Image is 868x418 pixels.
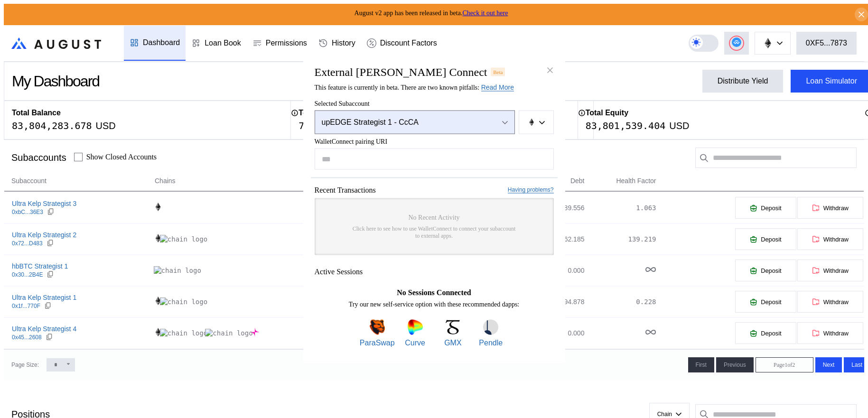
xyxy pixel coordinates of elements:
span: Withdraw [823,330,849,337]
span: Page 1 of 2 [774,362,795,369]
img: GMX [445,319,460,334]
div: Distribute Yield [718,77,768,85]
span: Selected Subaccount [315,100,554,107]
span: Deposit [761,204,781,212]
img: chain logo [154,297,162,305]
span: Recent Transactions [315,186,376,194]
span: Curve [405,338,425,347]
button: chain logo [519,110,554,134]
div: History [332,39,355,47]
h2: Total Equity [586,109,628,117]
div: Subaccounts [11,152,66,163]
span: Debt [570,176,585,186]
span: Subaccount [11,176,47,186]
span: Click here to see how to use WalletConnect to connect your subaccount to external apps. [353,225,516,239]
span: Health Factor [616,176,656,186]
div: 0x1f...770F [12,303,40,309]
td: 1.063 [585,192,656,223]
span: Try our new self-service option with these recommended dapps: [349,300,520,308]
img: Curve [408,319,423,334]
a: No Recent ActivityClick here to see how to use WalletConnect to connect your subaccount to extern... [315,198,554,255]
a: PendlePendle [473,319,508,347]
div: hbBTC Strategist 1 [12,262,68,270]
span: Next [823,362,835,368]
div: 83,804,283.678 [12,120,92,131]
a: GMXGMX [435,319,470,347]
img: chain logo [205,329,252,337]
div: upEDGE Strategist 1 - CcCA [322,118,487,126]
span: Chain [657,411,672,418]
span: Last [851,362,862,368]
span: Chains [155,176,176,186]
div: Ultra Kelp Strategist 2 [12,231,76,239]
h2: External [PERSON_NAME] Connect [315,65,487,78]
div: 83,801,539.404 [586,120,666,131]
img: chain logo [154,266,201,275]
div: Loan Book [205,39,241,47]
span: Withdraw [823,236,849,243]
h2: Total Debt [299,109,335,117]
span: August v2 app has been released in beta. [355,9,508,17]
span: Pendle [479,338,503,347]
td: 0.228 [585,286,656,317]
div: Discount Factors [380,39,437,47]
span: Deposit [761,267,781,274]
td: 139.219 [585,223,656,255]
img: chain logo [251,328,259,336]
span: No Sessions Connected [397,288,471,297]
span: This feature is currently in beta. There are two known pitfalls: [315,84,514,91]
div: 73,265,475.565 [299,120,379,131]
img: chain logo [763,38,773,48]
img: chain logo [154,328,162,336]
span: WalletConnect pairing URI [315,138,554,145]
div: Page Size: [11,362,39,368]
div: Ultra Kelp Strategist 3 [12,199,76,208]
img: chain logo [154,203,162,211]
span: Withdraw [823,267,849,274]
a: Having problems? [508,186,554,194]
label: Show Closed Accounts [86,153,157,161]
div: 0x30...2B4E [12,271,43,278]
span: First [696,362,707,368]
img: chain logo [160,297,207,306]
img: chain logo [160,235,207,243]
img: Pendle [483,319,498,334]
a: Check it out here [462,9,508,17]
span: GMX [444,338,461,347]
span: No Recent Activity [408,214,459,221]
div: Beta [491,67,505,76]
div: My Dashboard [12,73,99,90]
span: Deposit [761,330,781,337]
a: ParaSwapParaSwap [360,319,395,347]
span: Withdraw [823,298,849,306]
span: Deposit [761,298,781,306]
img: ParaSwap [370,319,385,334]
button: close modal [542,63,558,78]
img: chain logo [528,118,535,126]
span: Deposit [761,236,781,243]
div: 0XF5...7873 [806,39,847,47]
img: chain logo [154,234,162,242]
span: Withdraw [823,204,849,212]
div: USD [669,120,689,131]
span: ParaSwap [360,338,395,347]
div: Ultra Kelp Strategist 1 [12,293,76,302]
div: Ultra Kelp Strategist 4 [12,325,76,333]
div: 0xbC...36E3 [12,209,43,215]
div: Loan Simulator [806,77,857,85]
div: USD [96,120,116,131]
div: Dashboard [143,38,180,47]
a: CurveCurve [398,319,433,347]
button: Open menu [315,110,515,134]
div: Permissions [266,39,307,47]
span: Previous [724,362,746,368]
div: 0x45...2608 [12,334,42,341]
img: chain logo [160,329,207,337]
span: Active Sessions [315,267,363,276]
a: Read More [481,83,514,91]
h2: Total Balance [12,109,61,117]
div: 0x72...D483 [12,240,43,247]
